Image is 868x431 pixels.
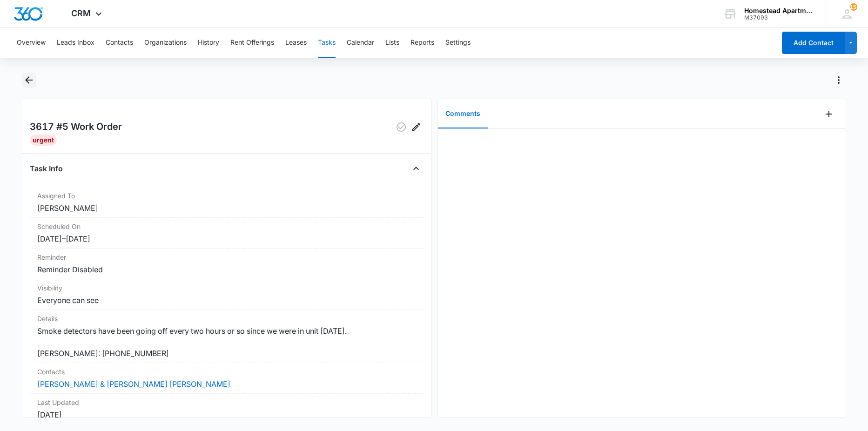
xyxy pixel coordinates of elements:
[850,3,857,11] div: notifications count
[37,409,416,420] dd: [DATE]
[37,252,416,262] dt: Reminder
[106,28,133,58] button: Contacts
[30,310,424,363] div: DetailsSmoke detectors have been going off every two hours or so since we were in unit [DATE]. [P...
[30,394,424,424] div: Last Updated[DATE]
[438,100,488,128] button: Comments
[821,107,836,121] button: Add Comment
[37,191,416,201] dt: Assigned To
[744,14,812,21] div: account id
[850,3,857,11] span: 155
[37,325,416,359] dd: Smoke detectors have been going off every two hours or so since we were in unit [DATE]. [PERSON_N...
[37,233,416,244] dd: [DATE] – [DATE]
[22,73,36,88] button: Back
[782,32,845,54] button: Add Contact
[409,120,424,135] button: Edit
[37,222,416,231] dt: Scheduled On
[37,264,416,275] dd: Reminder Disabled
[318,28,336,58] button: Tasks
[71,8,91,18] span: CRM
[30,135,57,146] div: Urgent
[37,283,416,293] dt: Visibility
[37,379,230,389] a: [PERSON_NAME] & [PERSON_NAME] [PERSON_NAME]
[30,120,122,135] h2: 3617 #5 Work Order
[410,28,434,58] button: Reports
[285,28,307,58] button: Leases
[347,28,374,58] button: Calendar
[57,28,94,58] button: Leads Inbox
[385,28,399,58] button: Lists
[30,279,424,310] div: VisibilityEveryone can see
[37,202,416,214] dd: [PERSON_NAME]
[409,161,424,176] button: Close
[30,363,424,394] div: Contacts[PERSON_NAME] & [PERSON_NAME] [PERSON_NAME]
[198,28,219,58] button: History
[37,314,416,323] dt: Details
[37,295,416,306] dd: Everyone can see
[445,28,471,58] button: Settings
[37,397,416,407] dt: Last Updated
[17,28,46,58] button: Overview
[30,249,424,279] div: ReminderReminder Disabled
[30,187,424,218] div: Assigned To[PERSON_NAME]
[37,367,416,377] dt: Contacts
[230,28,274,58] button: Rent Offerings
[744,7,812,14] div: account name
[144,28,187,58] button: Organizations
[831,73,846,88] button: Actions
[30,218,424,249] div: Scheduled On[DATE]–[DATE]
[30,163,63,174] h4: Task Info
